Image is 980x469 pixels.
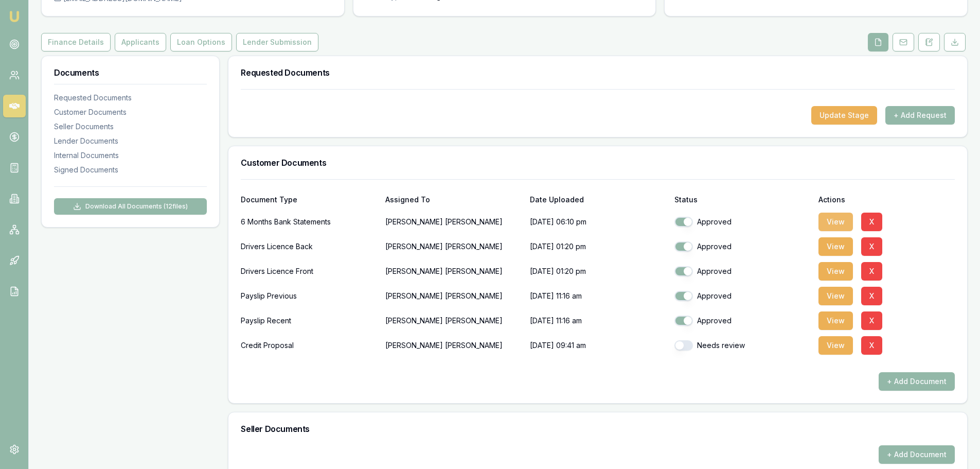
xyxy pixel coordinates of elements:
[674,340,811,351] div: Needs review
[241,261,377,282] div: Drivers Licence Front
[241,236,377,257] div: Drivers Licence Back
[113,33,168,51] a: Applicants
[861,237,882,256] button: X
[8,10,21,23] img: emu-icon-u.png
[530,236,666,257] p: [DATE] 01:20 pm
[385,335,522,356] p: [PERSON_NAME] [PERSON_NAME]
[234,33,320,51] a: Lender Submission
[818,213,853,231] button: View
[861,311,882,330] button: X
[879,372,955,391] button: + Add Document
[54,68,207,77] h3: Documents
[811,106,877,125] button: Update Stage
[236,33,318,51] button: Lender Submission
[241,425,955,433] h3: Seller Documents
[674,217,811,227] div: Approved
[818,196,955,203] div: Actions
[385,212,522,232] p: [PERSON_NAME] [PERSON_NAME]
[115,33,166,51] button: Applicants
[530,196,666,203] div: Date Uploaded
[530,310,666,331] p: [DATE] 11:16 am
[530,286,666,306] p: [DATE] 11:16 am
[674,316,811,326] div: Approved
[54,165,207,175] div: Signed Documents
[241,335,377,356] div: Credit Proposal
[54,136,207,146] div: Lender Documents
[530,335,666,356] p: [DATE] 09:41 am
[54,198,207,215] button: Download All Documents (12files)
[674,266,811,276] div: Approved
[861,262,882,281] button: X
[861,287,882,305] button: X
[385,236,522,257] p: [PERSON_NAME] [PERSON_NAME]
[818,311,853,330] button: View
[674,241,811,252] div: Approved
[385,310,522,331] p: [PERSON_NAME] [PERSON_NAME]
[879,445,955,464] button: + Add Document
[385,196,522,203] div: Assigned To
[54,150,207,161] div: Internal Documents
[885,106,955,125] button: + Add Request
[861,336,882,355] button: X
[241,286,377,306] div: Payslip Previous
[54,93,207,103] div: Requested Documents
[168,33,234,51] a: Loan Options
[41,33,113,51] a: Finance Details
[530,261,666,282] p: [DATE] 01:20 pm
[818,237,853,256] button: View
[241,212,377,232] div: 6 Months Bank Statements
[170,33,232,51] button: Loan Options
[241,310,377,331] div: Payslip Recent
[818,336,853,355] button: View
[54,107,207,117] div: Customer Documents
[241,159,955,167] h3: Customer Documents
[674,291,811,301] div: Approved
[41,33,111,51] button: Finance Details
[241,196,377,203] div: Document Type
[385,286,522,306] p: [PERSON_NAME] [PERSON_NAME]
[818,287,853,305] button: View
[674,196,811,203] div: Status
[530,212,666,232] p: [DATE] 06:10 pm
[241,68,955,77] h3: Requested Documents
[818,262,853,281] button: View
[861,213,882,231] button: X
[385,261,522,282] p: [PERSON_NAME] [PERSON_NAME]
[54,121,207,132] div: Seller Documents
